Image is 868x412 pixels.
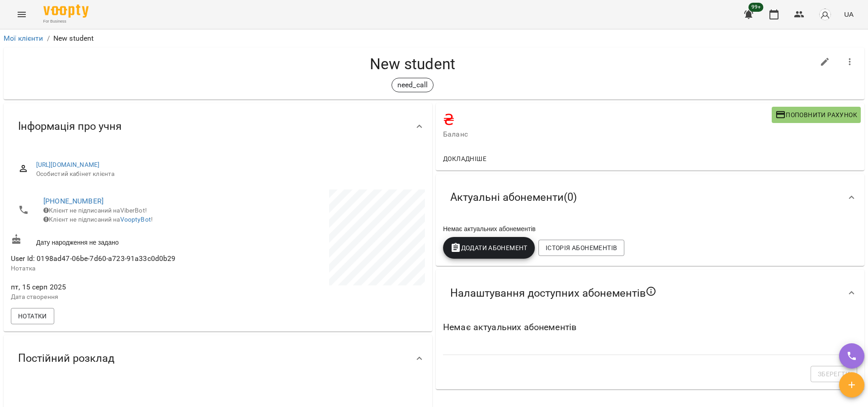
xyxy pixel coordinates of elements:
[436,270,864,317] div: Налаштування доступних абонементів
[43,5,89,18] img: Voopty Logo
[9,232,218,249] div: Дату народження не задано
[11,282,216,293] span: пт, 15 серп 2025
[749,3,764,12] span: 99+
[443,153,486,164] span: Докладніше
[441,223,859,235] div: Немає актуальних абонементів
[18,351,114,365] span: Постійний розклад
[538,240,624,256] button: Історія абонементів
[11,4,33,25] button: Menu
[436,174,864,221] div: Актуальні абонементи(0)
[819,8,831,21] img: avatar_s.png
[43,207,147,214] span: Клієнт не підписаний на ViberBot!
[4,335,432,382] div: Постійний розклад
[4,33,864,44] nav: breadcrumb
[4,34,43,43] a: Мої клієнти
[11,293,216,302] p: Дата створення
[772,107,861,123] button: Поповнити рахунок
[11,55,814,73] h4: New student
[43,19,89,24] span: For Business
[4,103,432,150] div: Інформація про учня
[450,286,656,300] span: Налаштування доступних абонементів
[392,78,434,92] div: need_call
[443,237,535,259] button: Додати Абонемент
[397,80,428,90] p: need_call
[840,6,857,23] button: UA
[546,242,617,253] span: Історія абонементів
[646,286,656,297] svg: Якщо не обрано жодного, клієнт зможе побачити всі публічні абонементи
[844,9,854,19] span: UA
[36,161,100,168] a: [URL][DOMAIN_NAME]
[18,119,122,133] span: Інформація про учня
[11,254,176,263] span: User Id: 0198ad47-06be-7d60-a723-91a33c0d0b29
[443,320,857,334] h6: Немає актуальних абонементів
[36,170,418,179] span: Особистий кабінет клієнта
[47,33,50,44] li: /
[43,197,104,205] a: [PHONE_NUMBER]
[775,109,857,120] span: Поповнити рахунок
[11,264,216,273] p: Нотатка
[11,308,54,324] button: Нотатки
[443,110,772,129] h4: ₴
[439,151,490,167] button: Докладніше
[450,242,528,253] span: Додати Абонемент
[120,216,151,223] a: VooptyBot
[443,129,772,140] span: Баланс
[53,33,94,44] p: New student
[43,216,153,223] span: Клієнт не підписаний на !
[450,190,577,204] span: Актуальні абонементи ( 0 )
[18,311,47,322] span: Нотатки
